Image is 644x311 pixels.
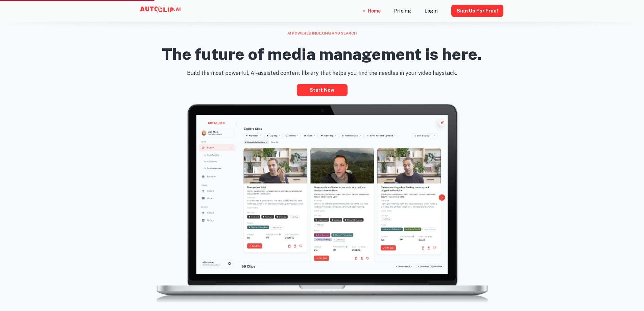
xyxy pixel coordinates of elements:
div: AI powered indexing and search [127,30,517,36]
button: Sign Up for free! [451,5,503,17]
a: Start now [297,84,348,96]
img: lightmode [154,104,490,307]
h2: The future of media management is here. [162,44,482,64]
p: Build the most powerful, AI-assisted content library that helps you find the needles in your vide... [127,69,517,77]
